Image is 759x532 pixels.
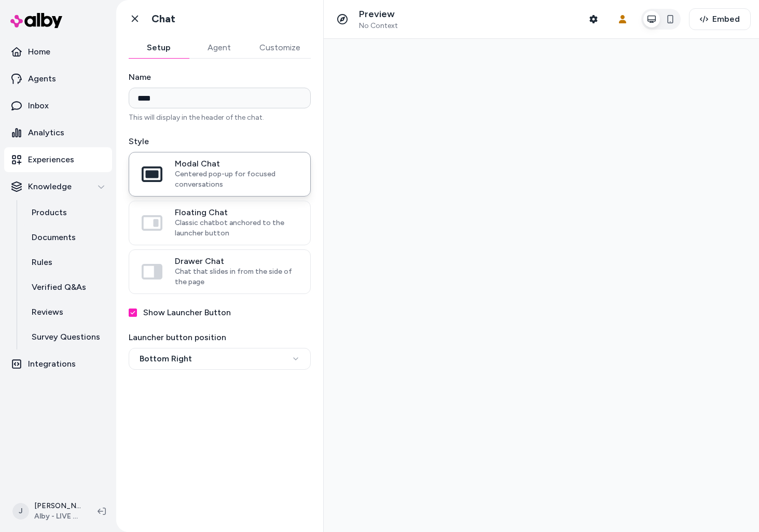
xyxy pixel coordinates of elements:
p: Analytics [28,127,64,139]
a: Inbox [4,93,112,118]
span: Embed [712,13,740,25]
a: Home [4,39,112,64]
span: Alby - LIVE on [DOMAIN_NAME] [34,511,81,522]
p: Documents [32,231,76,244]
p: Home [28,46,50,58]
a: Documents [21,225,112,250]
a: Verified Q&As [21,275,112,300]
p: Experiences [28,153,74,166]
a: Analytics [4,120,112,145]
button: J[PERSON_NAME]Alby - LIVE on [DOMAIN_NAME] [6,495,89,528]
p: Verified Q&As [32,281,86,293]
label: Launcher button position [129,331,311,344]
p: Preview [359,8,398,20]
p: Products [32,206,67,219]
h1: Chat [151,12,175,25]
a: Experiences [4,147,112,172]
button: Embed [689,8,751,30]
p: Knowledge [28,180,72,193]
p: [PERSON_NAME] [34,501,81,511]
span: Chat that slides in from the side of the page [175,267,298,287]
img: alby Logo [10,13,62,28]
p: This will display in the header of the chat. [129,113,311,123]
p: Rules [32,256,52,269]
a: Products [21,200,112,225]
p: Integrations [28,358,76,370]
a: Reviews [21,300,112,325]
label: Name [129,71,311,83]
button: Agent [189,37,249,58]
a: Integrations [4,352,112,376]
span: J [12,503,29,520]
span: Floating Chat [175,207,298,218]
span: Drawer Chat [175,256,298,267]
p: Reviews [32,306,63,318]
label: Show Launcher Button [143,306,231,319]
p: Survey Questions [32,331,100,343]
a: Survey Questions [21,325,112,349]
span: Centered pop-up for focused conversations [175,169,298,190]
span: No Context [359,21,398,31]
a: Agents [4,66,112,91]
button: Customize [249,37,311,58]
p: Inbox [28,100,49,112]
p: Agents [28,73,56,85]
a: Rules [21,250,112,275]
button: Setup [129,37,189,58]
label: Style [129,135,311,148]
button: Knowledge [4,174,112,199]
span: Classic chatbot anchored to the launcher button [175,218,298,239]
span: Modal Chat [175,159,298,169]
